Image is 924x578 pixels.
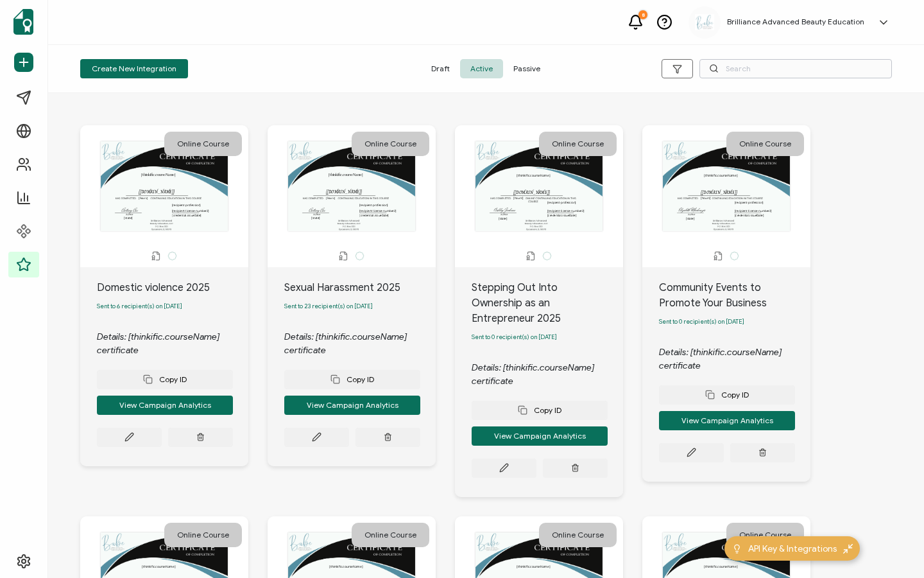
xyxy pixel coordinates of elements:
button: View Campaign Analytics [659,411,795,430]
div: 8 [638,10,647,19]
div: Stepping Out Into Ownership as an Entrepreneur 2025 [472,280,623,326]
div: Online Course [352,523,429,547]
button: Create New Integration [80,59,188,78]
span: Draft [421,59,460,78]
button: Copy ID [472,401,608,420]
span: Sent to 6 recipient(s) on [DATE] [97,302,182,310]
span: API Key & Integrations [748,542,837,556]
div: Details: [thinkific.courseName] certificate [97,330,248,357]
div: Online Course [539,523,617,547]
div: Online Course [164,523,242,547]
div: Online Course [164,132,242,156]
span: Copy ID [330,374,374,384]
button: Copy ID [97,370,233,389]
span: Copy ID [143,374,187,384]
iframe: Chat Widget [860,516,924,578]
button: View Campaign Analytics [284,396,420,415]
div: Online Course [352,132,429,156]
button: Copy ID [659,385,795,405]
div: Details: [thinkific.courseName] certificate [472,361,623,388]
img: a2bf8c6c-3aba-43b4-8354-ecfc29676cf6.jpg [695,14,714,31]
div: Online Course [726,523,804,547]
div: Community Events to Promote Your Business [659,280,810,311]
img: sertifier-logomark-colored.svg [13,9,33,35]
div: Details: [thinkific.courseName] certificate [659,346,810,372]
div: Online Course [726,132,804,156]
img: minimize-icon.svg [843,544,853,554]
div: Online Course [539,132,617,156]
span: Sent to 23 recipient(s) on [DATE] [284,302,373,310]
button: View Campaign Analytics [97,396,233,415]
span: Passive [503,59,551,78]
span: Active [460,59,503,78]
div: Domestic violence 2025 [97,280,248,295]
div: Sexual Harassment 2025 [284,280,436,295]
h5: Brilliance Advanced Beauty Education [727,17,864,26]
span: Copy ID [518,405,561,415]
input: Search [699,59,892,78]
button: Copy ID [284,370,420,389]
div: Details: [thinkific.courseName] certificate [284,330,436,357]
span: Sent to 0 recipient(s) on [DATE] [472,333,557,341]
span: Copy ID [705,390,749,399]
button: View Campaign Analytics [472,426,608,446]
span: Sent to 0 recipient(s) on [DATE] [659,318,744,326]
